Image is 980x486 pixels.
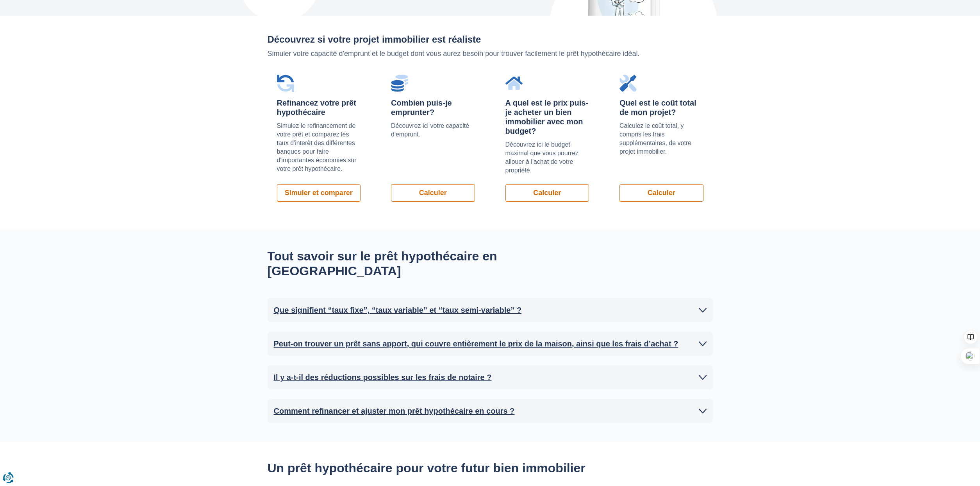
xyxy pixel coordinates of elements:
[505,75,523,92] img: A quel est le prix puis-je acheter un bien immobilier avec mon budget?
[277,122,361,173] p: Simulez le refinancement de votre prêt et comparez les taux d'interêt des différentes banques pou...
[505,140,589,175] p: Découvrez ici le budget maximal que vous pourrez allouer à l'achat de votre propriété.
[391,75,408,92] img: Combien puis-je emprunter?
[391,184,475,202] a: Calculer
[274,304,707,316] a: Que signifient “taux fixe”, “taux variable” et “taux semi-variable” ?
[277,98,361,117] div: Refinancez votre prêt hypothécaire
[274,304,522,316] h2: Que signifient “taux fixe”, “taux variable” et “taux semi-variable” ?
[391,98,475,117] div: Combien puis-je emprunter?
[268,49,713,59] p: Simuler votre capacité d'emprunt et le budget dont vous aurez besoin pour trouver facilement le p...
[391,122,475,139] p: Découvrez ici votre capacité d'emprunt.
[274,371,707,383] a: Il y a-t-il des réductions possibles sur les frais de notaire ?
[274,371,492,383] h2: Il y a-t-il des réductions possibles sur les frais de notaire ?
[274,405,515,417] h2: Comment refinancer et ajuster mon prêt hypothécaire en cours ?
[268,461,713,475] h2: Un prêt hypothécaire pour votre futur bien immobilier
[274,338,707,350] a: Peut-on trouver un prêt sans apport, qui couvre entièrement le prix de la maison, ainsi que les f...
[619,184,703,202] a: Calculer
[505,98,589,136] div: A quel est le prix puis-je acheter un bien immobilier avec mon budget?
[268,34,713,45] h2: Découvrez si votre projet immobilier est réaliste
[274,338,678,350] h2: Peut-on trouver un prêt sans apport, qui couvre entièrement le prix de la maison, ainsi que les f...
[268,249,561,279] h2: Tout savoir sur le prêt hypothécaire en [GEOGRAPHIC_DATA]
[274,405,707,417] a: Comment refinancer et ajuster mon prêt hypothécaire en cours ?
[277,75,294,92] img: Refinancez votre prêt hypothécaire
[619,98,703,117] div: Quel est le coût total de mon projet?
[619,75,637,92] img: Quel est le coût total de mon projet?
[277,184,361,202] a: Simuler et comparer
[619,122,703,156] p: Calculez le coût total, y compris les frais supplémentaires, de votre projet immobilier.
[505,184,589,202] a: Calculer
